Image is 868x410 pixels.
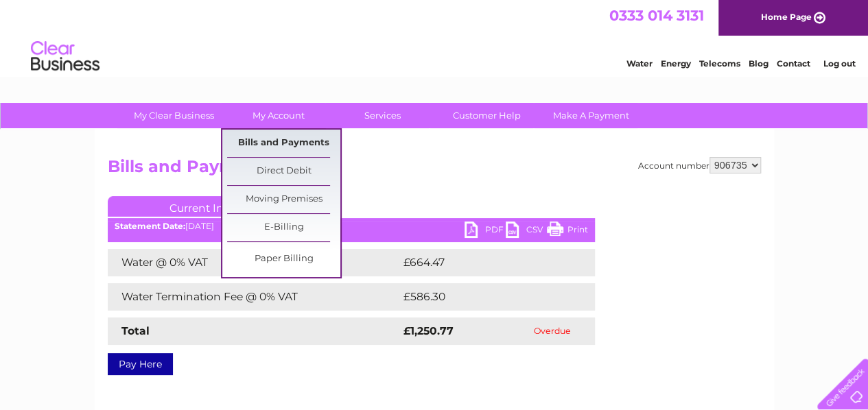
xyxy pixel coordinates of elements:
a: Direct Debit [227,158,340,185]
strong: Total [121,324,150,337]
a: Services [326,103,439,128]
a: Paper Billing [227,245,340,273]
td: £586.30 [400,283,571,311]
td: Overdue [510,317,595,345]
a: Bills and Payments [227,130,340,157]
a: Make A Payment [535,103,648,128]
a: CSV [506,221,547,241]
div: Clear Business is a trading name of Verastar Limited (registered in [GEOGRAPHIC_DATA] No. 3667643... [110,8,759,67]
a: Print [547,221,588,241]
a: E-Billing [227,214,340,241]
a: Moving Premises [227,186,340,213]
div: [DATE] [108,221,595,231]
a: My Account [222,103,335,128]
a: Contact [777,58,810,69]
a: 0333 014 3131 [609,7,704,24]
h2: Bills and Payments [108,157,761,183]
a: Telecoms [699,58,740,69]
a: Pay Here [108,353,173,375]
td: Water @ 0% VAT [108,249,400,276]
a: PDF [465,221,506,241]
div: Account number [638,157,761,173]
a: My Clear Business [117,103,231,128]
a: Blog [749,58,769,69]
b: Statement Date: [115,221,185,231]
a: Energy [661,58,691,69]
a: Current Invoice [108,196,314,217]
a: Water [626,58,653,69]
td: £664.47 [400,249,571,276]
td: Water Termination Fee @ 0% VAT [108,283,400,311]
strong: £1,250.77 [403,324,454,337]
a: Log out [823,58,855,69]
img: logo.png [30,36,100,77]
a: Customer Help [430,103,543,128]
